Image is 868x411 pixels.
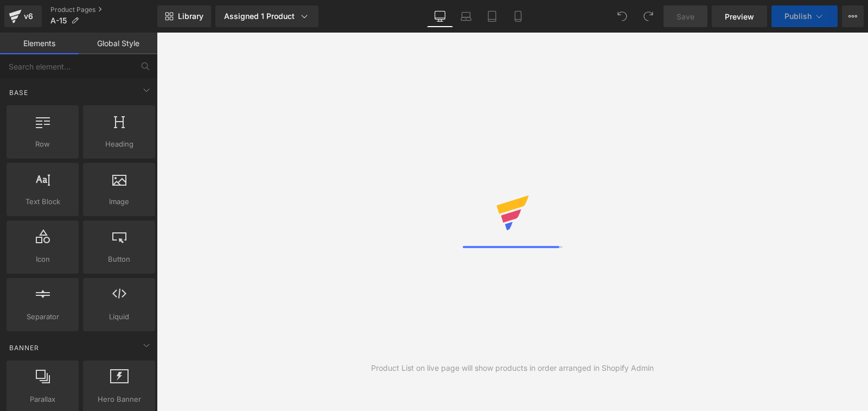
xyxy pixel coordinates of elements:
a: New Library [157,5,211,27]
a: Desktop [427,5,453,27]
a: Mobile [505,5,531,27]
span: Button [86,254,152,265]
button: More [842,5,864,27]
span: Image [86,196,152,207]
span: Library [178,11,203,21]
span: Text Block [10,196,75,207]
span: Row [10,138,75,150]
a: Product Pages [50,5,157,14]
span: Icon [10,254,75,265]
span: Heading [86,138,152,150]
span: Preview [725,11,754,22]
button: Undo [611,5,633,27]
button: Redo [637,5,659,27]
span: A-15 [50,16,67,25]
span: Base [8,87,29,98]
a: Global Style [79,33,157,54]
span: Parallax [10,394,75,405]
div: Assigned 1 Product [224,11,310,22]
a: Laptop [453,5,479,27]
a: Tablet [479,5,505,27]
button: Publish [771,5,838,27]
span: Save [676,11,694,22]
a: v6 [4,5,42,27]
div: v6 [22,9,35,23]
span: Hero Banner [86,394,152,405]
span: Banner [8,343,40,353]
span: Liquid [86,311,152,323]
div: Product List on live page will show products in order arranged in Shopify Admin [371,362,654,374]
span: Separator [10,311,75,323]
a: Preview [712,5,767,27]
span: Publish [784,12,812,21]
